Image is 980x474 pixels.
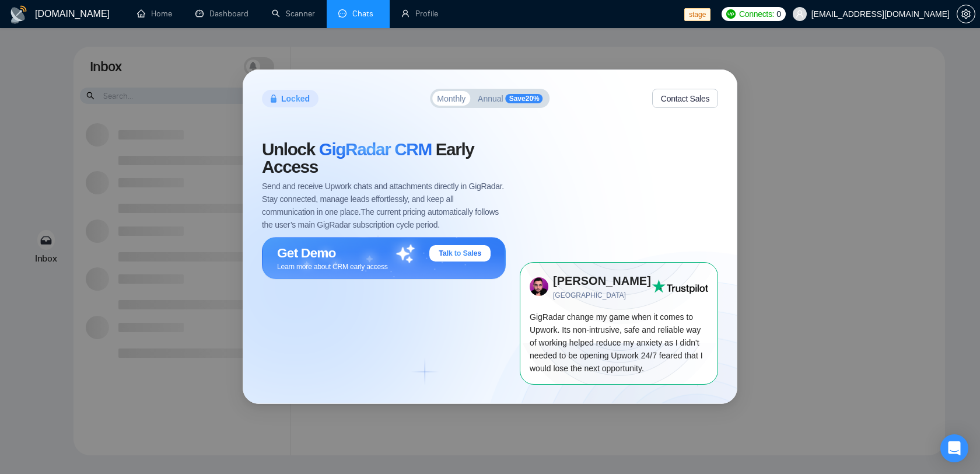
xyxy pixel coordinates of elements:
span: Save 20 % [506,94,543,103]
span: Get Demo [277,245,336,261]
span: Send and receive Upwork chats and attachments directly in GigRadar. Stay connected, manage leads ... [262,180,506,231]
a: setting [957,9,975,19]
a: userProfile [401,9,438,19]
button: setting [957,5,975,23]
span: Unlock Early Access [262,141,506,176]
span: 0 [776,8,781,20]
span: setting [957,9,975,19]
span: [GEOGRAPHIC_DATA] [553,291,652,302]
button: AnnualSave20% [473,91,548,106]
a: messageChats [338,9,378,19]
span: GigRadar change my game when it comes to Upwork. Its non-intrusive, safe and reliable way of work... [530,313,703,374]
img: upwork-logo.png [726,9,736,19]
img: logo [9,5,28,24]
a: dashboardDashboard [195,9,249,19]
span: GigRadar CRM [319,140,432,159]
a: homeHome [137,9,172,19]
div: Open Intercom Messenger [940,434,968,462]
img: Trust Pilot [652,280,708,294]
span: Locked [281,92,310,105]
button: Get DemoTalk to SalesLearn more about CRM early access [262,237,506,284]
span: Monthly [437,95,466,103]
span: stage [684,8,710,21]
span: Connects: [739,8,774,20]
img: 73x73.png [530,277,548,296]
a: searchScanner [272,9,315,19]
button: Monthly [432,91,470,106]
span: user [796,10,804,18]
span: Talk to Sales [439,249,481,258]
button: Contact Sales [652,89,718,108]
strong: [PERSON_NAME] [553,274,651,287]
span: Learn more about CRM early access [277,263,388,271]
span: Annual [478,95,503,103]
